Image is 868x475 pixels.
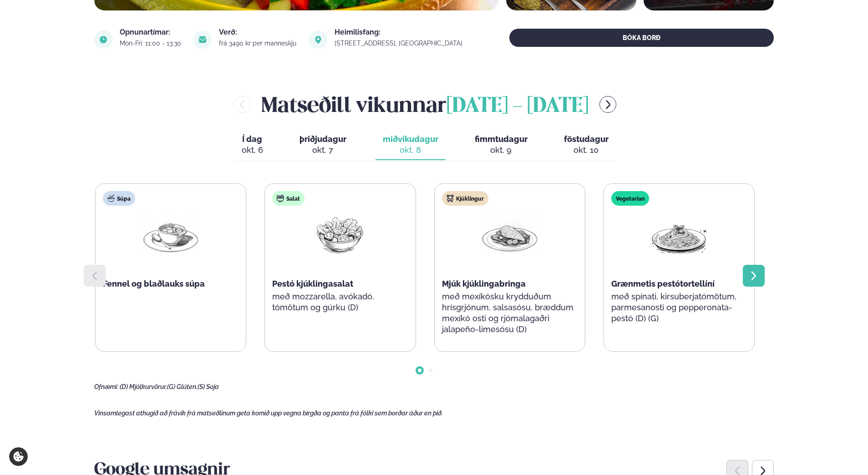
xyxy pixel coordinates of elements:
[272,191,305,206] div: Salat
[107,195,115,202] img: soup.svg
[475,145,528,156] div: okt. 9
[335,38,464,49] a: link
[611,279,715,288] span: Grænmetis pestótortellíní
[142,213,200,255] img: Soup.png
[9,447,28,466] a: Cookie settings
[299,134,346,144] span: þriðjudagur
[564,145,609,156] div: okt. 10
[233,96,250,113] button: menu-btn-left
[383,145,438,156] div: okt. 8
[509,29,774,47] button: BÓKA BORÐ
[442,191,488,206] div: Kjúklingur
[242,134,263,145] span: Í dag
[311,213,369,255] img: Salad.png
[261,90,589,119] h2: Matseðill vikunnar
[219,29,298,36] div: Verð:
[103,279,205,288] span: Fennel og blaðlauks súpa
[234,130,270,160] button: Í dag okt. 6
[299,145,346,156] div: okt. 7
[272,279,353,288] span: Pestó kjúklingasalat
[94,30,112,49] img: image alt
[611,291,747,324] p: með spínati, kirsuberjatómötum, parmesanosti og pepperonata-pestó (D) (G)
[120,40,183,47] div: Mon-Fri: 11:00 - 13:30
[429,369,432,372] span: Go to slide 2
[94,383,118,390] span: Ofnæmi:
[383,134,438,144] span: miðvikudagur
[442,291,578,335] p: með mexíkósku krydduðum hrísgrjónum, salsasósu, bræddum mexíkó osti og rjómalagaðri jalapeño-lime...
[418,369,421,372] span: Go to slide 1
[198,383,219,390] span: (S) Soja
[120,29,183,36] div: Opnunartímar:
[467,130,535,160] button: fimmtudagur okt. 9
[376,130,446,160] button: miðvikudagur okt. 8
[167,383,198,390] span: (G) Glúten,
[557,130,616,160] button: föstudagur okt. 10
[219,40,298,47] div: frá 3490 kr per manneskju
[447,195,454,202] img: chicken.svg
[292,130,354,160] button: þriðjudagur okt. 7
[650,213,708,255] img: Spagetti.png
[242,145,263,156] div: okt. 6
[193,30,212,49] img: image alt
[599,96,616,113] button: menu-btn-right
[120,383,167,390] span: (D) Mjólkurvörur,
[277,195,284,202] img: salad.svg
[481,213,539,255] img: Chicken-breast.png
[272,291,408,313] p: með mozzarella, avókadó, tómötum og gúrku (D)
[94,409,443,417] span: Vinsamlegast athugið að frávik frá matseðlinum geta komið upp vegna birgða og panta frá fólki sem...
[335,29,464,36] div: Heimilisfang:
[447,96,589,116] span: [DATE] - [DATE]
[442,279,526,288] span: Mjúk kjúklingabringa
[103,191,135,206] div: Súpa
[475,134,528,144] span: fimmtudagur
[564,134,609,144] span: föstudagur
[309,30,327,49] img: image alt
[611,191,649,206] div: Vegetarian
